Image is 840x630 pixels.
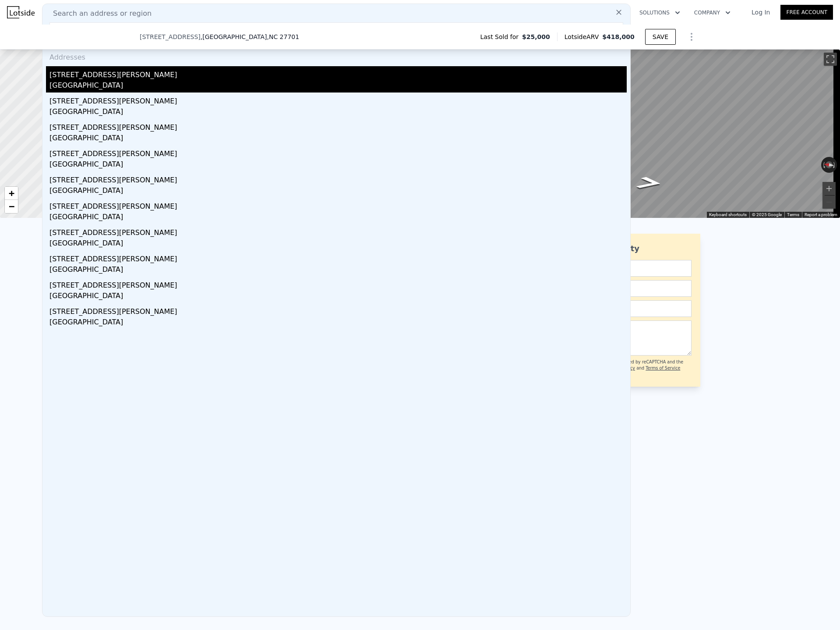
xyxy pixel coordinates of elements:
img: Lotside [7,6,35,18]
div: [STREET_ADDRESS][PERSON_NAME] [49,198,627,212]
span: , [GEOGRAPHIC_DATA] [201,32,299,41]
a: Zoom out [5,200,18,213]
button: Rotate clockwise [833,157,837,173]
a: Terms of Service [646,366,680,370]
div: [GEOGRAPHIC_DATA] [49,159,627,171]
div: [GEOGRAPHIC_DATA] [49,317,627,329]
span: Search an address or region [46,8,152,19]
button: Solutions [632,5,687,21]
div: [GEOGRAPHIC_DATA] [49,185,627,198]
button: Rotate counterclockwise [821,157,826,173]
button: Zoom in [822,182,836,195]
span: , NC 27701 [267,33,299,40]
div: Addresses [46,45,627,66]
a: Free Account [780,5,833,20]
div: [STREET_ADDRESS][PERSON_NAME] [49,250,627,264]
span: $418,000 [602,33,635,40]
span: Lotside ARV [565,32,602,41]
button: SAVE [645,29,676,45]
button: Keyboard shortcuts [709,212,747,218]
a: Log In [741,8,780,17]
span: $25,000 [522,32,550,41]
div: [STREET_ADDRESS][PERSON_NAME] [49,171,627,185]
div: [GEOGRAPHIC_DATA] [49,133,627,145]
a: Report a problem [805,212,837,217]
div: This site is protected by reCAPTCHA and the Google and apply. [590,359,692,378]
div: [GEOGRAPHIC_DATA] [49,80,627,93]
span: − [9,201,14,212]
div: [GEOGRAPHIC_DATA] [49,264,627,277]
a: Zoom in [5,187,18,200]
div: [STREET_ADDRESS][PERSON_NAME] [49,119,627,133]
button: Toggle fullscreen view [824,53,837,66]
span: [STREET_ADDRESS] [140,32,201,41]
div: [STREET_ADDRESS][PERSON_NAME] [49,66,627,80]
div: [GEOGRAPHIC_DATA] [49,212,627,224]
span: © 2025 Google [752,212,782,217]
span: + [9,188,14,199]
span: Last Sold for [480,32,522,41]
div: [STREET_ADDRESS][PERSON_NAME] [49,145,627,159]
button: Reset the view [821,160,837,169]
div: [GEOGRAPHIC_DATA] [49,107,627,119]
div: [GEOGRAPHIC_DATA] [49,238,627,250]
button: Show Options [683,28,700,46]
div: [STREET_ADDRESS][PERSON_NAME] [49,224,627,238]
div: [STREET_ADDRESS][PERSON_NAME] [49,303,627,317]
div: [GEOGRAPHIC_DATA] [49,291,627,303]
div: [STREET_ADDRESS][PERSON_NAME] [49,93,627,107]
button: Company [687,5,738,21]
input: Enter an address, city, region, neighborhood or zip code [49,22,623,38]
a: Terms [787,212,799,217]
button: Zoom out [822,196,836,209]
path: Go South, Elizabeth St [625,174,674,192]
div: [STREET_ADDRESS][PERSON_NAME] [49,277,627,291]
